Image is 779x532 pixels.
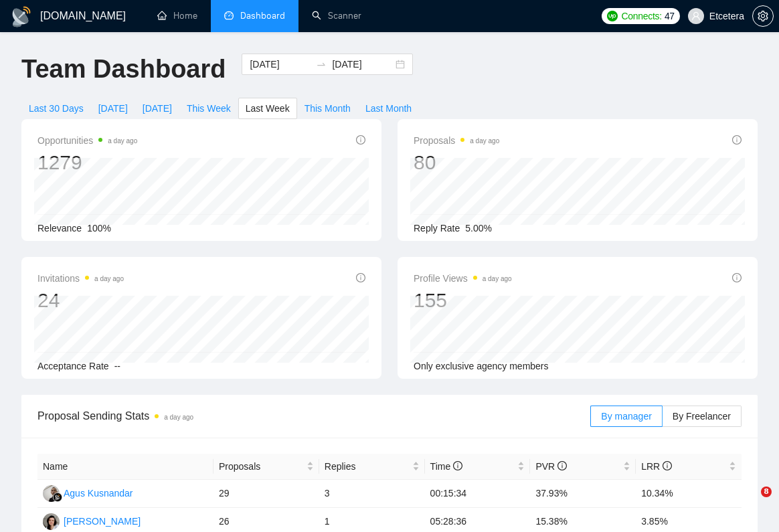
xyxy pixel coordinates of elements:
span: Opportunities [37,132,137,149]
span: Last Month [365,101,412,116]
span: Dashboard [240,10,285,21]
button: Last Month [358,98,419,119]
time: a day ago [108,137,137,145]
span: Last 30 Days [29,101,84,116]
time: a day ago [470,137,499,145]
button: setting [752,5,774,27]
span: swap-right [316,59,327,70]
span: to [316,59,327,70]
time: a day ago [164,414,193,421]
span: By Freelancer [673,411,731,422]
span: 47 [665,9,675,23]
span: Last Week [246,101,290,116]
span: [DATE] [143,101,172,116]
button: Last 30 Days [21,98,91,119]
span: LRR [641,461,672,472]
span: Reply Rate [414,223,460,234]
td: 00:15:34 [425,480,531,508]
img: AK [43,485,60,502]
span: info-circle [557,461,567,470]
img: upwork-logo.png [607,11,618,21]
a: homeHome [157,10,197,21]
a: searchScanner [312,10,361,21]
input: End date [332,57,393,72]
input: Start date [250,57,311,72]
iframe: Intercom live chat [733,486,766,519]
span: info-circle [356,273,365,282]
button: This Month [297,98,358,119]
span: 5.00% [465,223,492,234]
span: By manager [601,411,651,422]
span: -- [114,361,120,371]
span: dashboard [224,11,234,20]
div: 1279 [37,150,137,175]
button: This Week [179,98,238,119]
span: Proposals [414,132,499,149]
div: 80 [414,150,499,175]
span: 100% [87,223,111,234]
span: Proposals [219,459,304,474]
button: [DATE] [135,98,179,119]
span: PVR [535,461,567,472]
time: a day ago [94,275,124,282]
td: 3 [319,480,425,508]
th: Proposals [213,454,319,480]
span: info-circle [356,135,365,145]
td: 37.93% [530,480,636,508]
div: [PERSON_NAME] [64,514,141,529]
span: Connects: [622,9,662,23]
a: TT[PERSON_NAME] [43,515,141,526]
span: 8 [761,486,772,497]
time: a day ago [483,275,512,282]
span: Proposal Sending Stats [37,408,590,424]
span: This Week [187,101,231,116]
img: TT [43,513,60,530]
span: Acceptance Rate [37,361,109,371]
span: info-circle [663,461,672,470]
h1: Team Dashboard [21,54,226,85]
span: info-circle [453,461,462,470]
span: Replies [325,459,410,474]
div: 155 [414,288,512,313]
span: info-circle [732,135,742,145]
span: user [691,11,701,21]
div: 24 [37,288,124,313]
a: AKAgus Kusnandar [43,487,133,498]
span: Invitations [37,270,124,286]
span: Relevance [37,223,82,234]
th: Name [37,454,213,480]
th: Replies [319,454,425,480]
span: info-circle [732,273,742,282]
span: Profile Views [414,270,512,286]
span: Time [430,461,462,472]
td: 10.34% [636,480,742,508]
a: setting [752,11,774,21]
span: setting [753,11,773,21]
div: Agus Kusnandar [64,486,133,501]
img: gigradar-bm.png [53,493,62,502]
img: logo [11,6,32,27]
button: Last Week [238,98,297,119]
span: Only exclusive agency members [414,361,549,371]
td: 29 [213,480,319,508]
span: This Month [305,101,351,116]
button: [DATE] [91,98,135,119]
span: [DATE] [98,101,128,116]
